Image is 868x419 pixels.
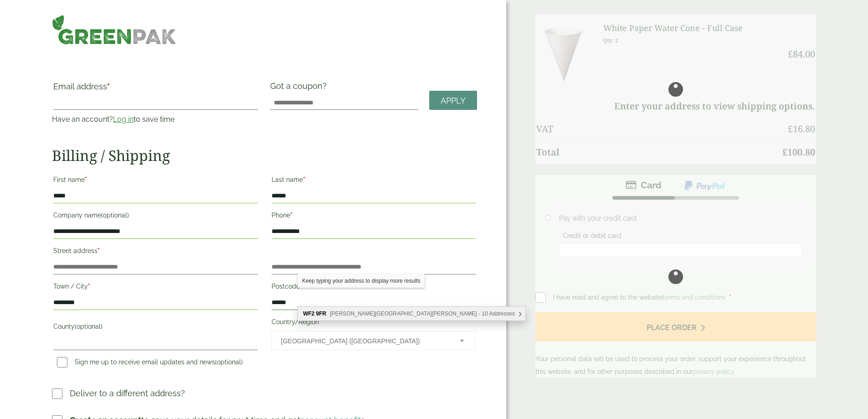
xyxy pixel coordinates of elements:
img: GreenPak Supplies [52,15,176,45]
div: Keep typing your address to display more results [298,274,425,288]
label: County [53,320,257,336]
p: Deliver to a different address? [70,387,185,399]
label: Sign me up to receive email updates and news [53,358,247,368]
label: Got a coupon? [270,81,330,95]
h2: Billing / Shipping [52,147,477,164]
b: WF2 [303,310,314,317]
abbr: required [300,283,302,290]
span: [PERSON_NAME][GEOGRAPHIC_DATA][PERSON_NAME] - 10 Addresses [330,310,515,317]
label: Phone [272,209,476,224]
span: (optional) [215,358,243,366]
div: WF2 9FR [298,307,525,321]
span: Apply [441,96,466,106]
label: Town / City [53,280,257,295]
abbr: required [85,176,87,183]
input: Sign me up to receive email updates and news(optional) [57,357,67,367]
span: United Kingdom (UK) [281,331,448,351]
label: Company name [53,209,257,224]
span: (optional) [101,212,129,219]
label: Street address [53,244,257,260]
label: Last name [272,173,476,189]
abbr: required [88,283,90,290]
label: Email address [53,83,257,95]
p: Have an account? to save time [52,114,259,125]
span: (optional) [75,323,103,330]
a: Apply [429,91,477,110]
label: Country/Region [272,316,476,331]
abbr: required [98,247,100,254]
a: Log in [113,115,134,124]
label: First name [53,173,257,189]
label: Postcode [272,280,476,295]
abbr: required [319,318,321,326]
b: 9FR [316,310,327,317]
abbr: required [290,212,293,219]
abbr: required [107,82,110,91]
span: Country/Region [272,331,476,350]
abbr: required [303,176,305,183]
